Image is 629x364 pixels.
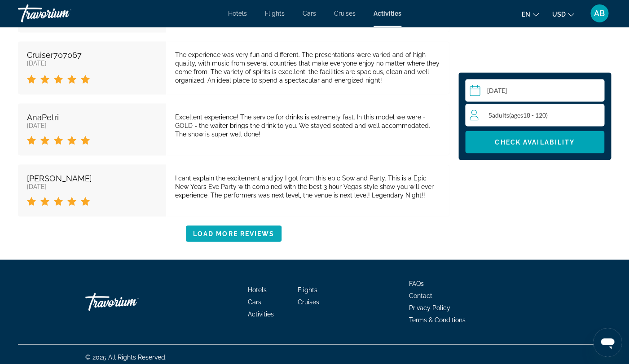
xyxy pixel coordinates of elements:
a: Activities [248,311,274,318]
button: Travelers: 5 adults, 0 children [465,104,604,127]
a: Terms & Conditions [409,316,466,324]
a: Privacy Policy [409,304,450,311]
a: Activities [374,10,401,17]
div: [DATE] [27,60,157,67]
a: Travorium [18,2,108,25]
a: Cars [303,10,316,17]
span: en [522,11,530,18]
span: Adults [492,111,509,119]
a: Cruises [298,298,319,306]
a: Flights [298,286,317,294]
div: AnaPetri [27,113,157,122]
span: ages [511,111,523,119]
div: Excellent experience! The service for drinks is extremely fast. In this model we were - GOLD - th... [175,113,440,139]
a: Cars [248,298,261,306]
button: User Menu [588,4,611,23]
a: Contact [409,292,432,299]
span: ( 18 - 120) [509,111,548,119]
a: FAQs [409,280,424,287]
span: AB [594,9,605,18]
span: USD [552,11,566,18]
a: Flights [265,10,285,17]
div: The experience was very fun and different. The presentations were varied and of high quality, wit... [175,51,440,85]
span: © 2025 All Rights Reserved. [85,354,167,361]
div: [DATE] [27,183,157,190]
iframe: Button to launch messaging window [593,328,622,357]
button: Load More Reviews [186,226,282,242]
button: Check Availability [465,131,604,153]
span: Load More Reviews [193,230,275,237]
span: 5 [488,111,548,119]
div: Cruiser707067 [27,51,157,60]
span: Check Availability [495,139,575,146]
button: Change currency [552,8,574,21]
div: [PERSON_NAME] [27,174,157,183]
a: Hotels [228,10,247,17]
a: Cruises [334,10,356,17]
div: [DATE] [27,122,157,129]
div: I cant explain the excitement and joy I got from this epic Sow and Party. This is a Epic New Year... [175,174,440,200]
a: Go Home [85,289,175,316]
button: Change language [522,8,539,21]
a: Hotels [248,286,267,294]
